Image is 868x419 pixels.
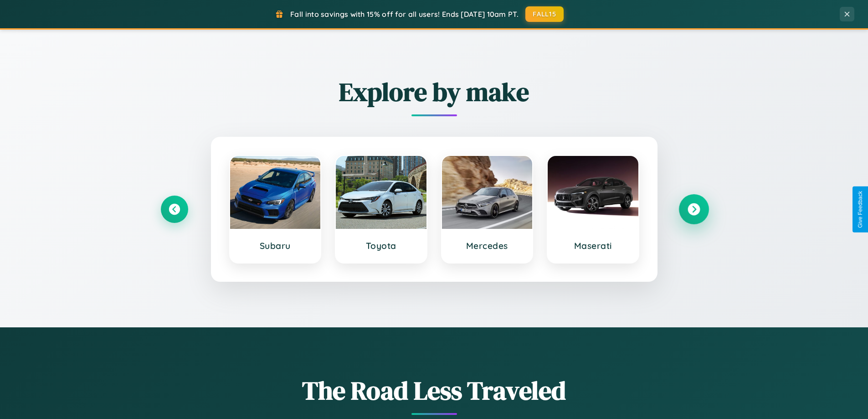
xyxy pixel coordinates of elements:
[239,240,312,251] h3: Subaru
[525,6,564,22] button: FALL15
[857,191,863,228] div: Give Feedback
[345,240,417,251] h3: Toyota
[290,10,519,19] span: Fall into savings with 15% off for all users! Ends [DATE] 10am PT.
[161,74,708,109] h2: Explore by make
[557,240,629,251] h3: Maserati
[451,240,524,251] h3: Mercedes
[161,373,708,408] h1: The Road Less Traveled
